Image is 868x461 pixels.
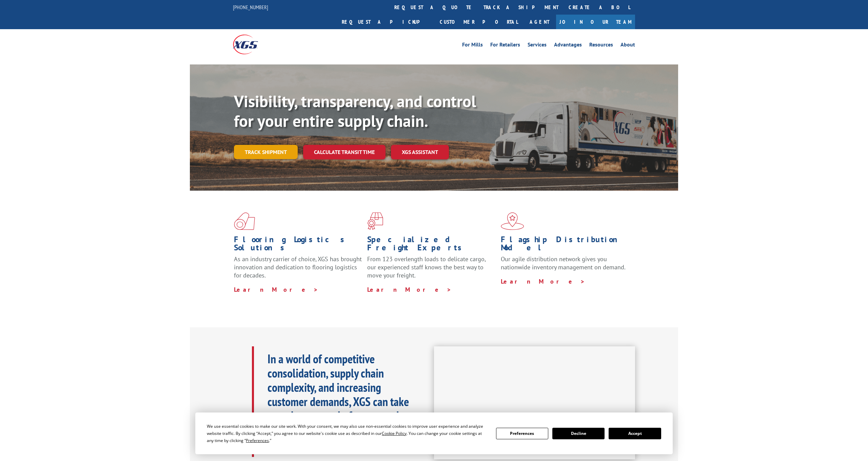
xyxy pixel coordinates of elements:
span: Preferences [246,438,269,443]
a: Learn More > [501,277,585,285]
button: Decline [552,428,605,439]
p: From 123 overlength loads to delicate cargo, our experienced staff knows the best way to move you... [367,255,495,285]
a: Customer Portal [435,15,523,29]
a: Join Our Team [556,15,635,29]
a: Services [528,42,547,50]
a: Track shipment [234,145,298,159]
img: xgs-icon-total-supply-chain-intelligence-red [234,212,255,230]
img: xgs-icon-flagship-distribution-model-red [501,212,524,230]
div: Cookie Consent Prompt [195,412,673,454]
img: xgs-icon-focused-on-flooring-red [367,212,383,230]
span: Cookie Policy [382,430,407,436]
button: Accept [609,428,661,439]
a: [PHONE_NUMBER] [233,4,268,11]
h1: Flooring Logistics Solutions [234,235,362,255]
h1: Specialized Freight Experts [367,235,495,255]
b: In a world of competitive consolidation, supply chain complexity, and increasing customer demands... [268,351,409,452]
a: Calculate transit time [303,145,386,159]
a: XGS ASSISTANT [391,145,449,159]
button: Preferences [496,428,548,439]
div: We use essential cookies to make our site work. With your consent, we may also use non-essential ... [207,423,488,444]
a: Learn More > [367,286,452,293]
b: Visibility, transparency, and control for your entire supply chain. [234,91,476,131]
h1: Flagship Distribution Model [501,235,629,255]
a: Advantages [554,42,582,50]
a: Request a pickup [337,15,435,29]
span: Our agile distribution network gives you nationwide inventory management on demand. [501,255,626,271]
a: About [620,42,635,50]
a: Agent [523,15,556,29]
iframe: XGS Logistics Solutions [434,346,635,460]
a: Learn More > [234,286,318,293]
a: Resources [589,42,613,50]
a: For Mills [462,42,483,50]
span: As an industry carrier of choice, XGS has brought innovation and dedication to flooring logistics... [234,255,362,279]
a: For Retailers [490,42,520,50]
